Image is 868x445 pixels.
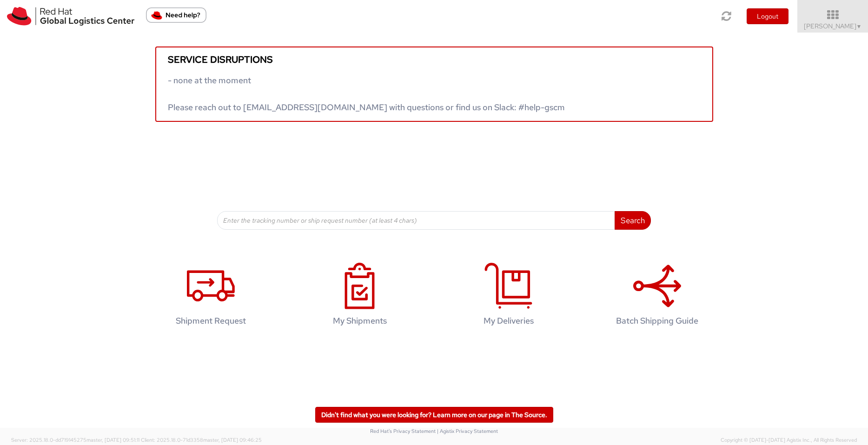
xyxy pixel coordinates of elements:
span: Copyright © [DATE]-[DATE] Agistix Inc., All Rights Reserved [721,437,857,444]
button: Search [615,211,651,230]
img: rh-logistics-00dfa346123c4ec078e1.svg [7,7,134,26]
input: Enter the tracking number or ship request number (at least 4 chars) [217,211,616,230]
h5: Service disruptions [168,54,701,65]
h4: Shipment Request [151,316,271,325]
button: Logout [747,8,788,24]
h4: My Shipments [300,316,420,325]
a: Service disruptions - none at the moment Please reach out to [EMAIL_ADDRESS][DOMAIN_NAME] with qu... [155,46,713,122]
a: Red Hat's Privacy Statement [370,428,436,434]
span: master, [DATE] 09:51:11 [86,437,139,443]
span: master, [DATE] 09:46:25 [203,437,262,443]
span: Client: 2025.18.0-71d3358 [141,437,262,443]
span: Server: 2025.18.0-dd719145275 [11,437,139,443]
a: Didn't find what you were looking for? Learn more on our page in The Source. [315,407,553,423]
a: Batch Shipping Guide [588,253,727,340]
span: [PERSON_NAME] [804,22,862,30]
a: My Deliveries [439,253,578,340]
a: | Agistix Privacy Statement [437,428,498,434]
span: - none at the moment Please reach out to [EMAIL_ADDRESS][DOMAIN_NAME] with questions or find us o... [168,75,565,113]
a: Shipment Request [141,253,281,340]
h4: My Deliveries [449,316,569,325]
a: My Shipments [290,253,430,340]
span: ▼ [856,23,862,30]
h4: Batch Shipping Guide [597,316,717,325]
button: Need help? [146,7,206,23]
